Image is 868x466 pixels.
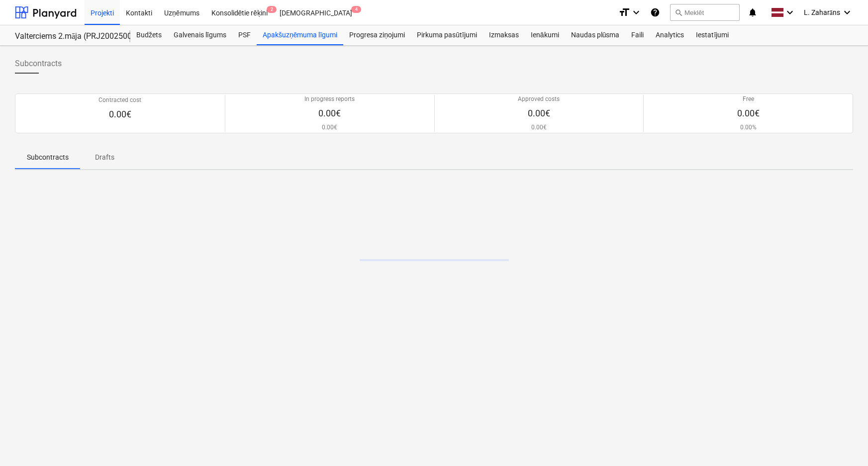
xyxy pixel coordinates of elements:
i: format_size [618,6,630,18]
p: Free [737,95,760,103]
p: 0.00€ [304,123,355,132]
p: 0.00€ [737,107,760,119]
i: keyboard_arrow_down [630,6,642,18]
p: 0.00€ [98,108,141,120]
p: Drafts [93,152,116,163]
p: 0.00€ [518,107,560,119]
span: search [675,8,682,16]
p: Contracted cost [98,96,141,104]
a: Naudas plūsma [565,25,626,45]
i: notifications [748,6,758,18]
a: Faili [625,25,650,45]
a: Galvenais līgums [168,25,232,45]
a: Iestatījumi [690,25,735,45]
a: Apakšuzņēmuma līgumi [257,25,343,45]
a: Izmaksas [483,25,525,45]
span: 4 [351,6,361,13]
p: 0.00€ [304,107,355,119]
span: 2 [267,6,277,13]
button: Meklēt [670,4,740,21]
a: Ienākumi [525,25,565,45]
a: Budžets [130,25,168,45]
p: 0.00% [737,123,760,132]
p: 0.00€ [518,123,560,132]
a: PSF [232,25,257,45]
span: L. Zaharāns [804,8,840,17]
p: Approved costs [518,95,560,103]
a: Pirkuma pasūtījumi [411,25,483,45]
i: keyboard_arrow_down [841,6,853,18]
div: Valterciems 2.māja (PRJ2002500) - 2601936 [15,31,118,42]
i: Zināšanu pamats [650,6,660,18]
p: In progress reports [304,95,355,103]
a: Progresa ziņojumi [343,25,411,45]
a: Analytics [650,25,690,45]
i: keyboard_arrow_down [784,6,796,18]
p: Subcontracts [27,152,69,163]
span: Subcontracts [15,58,62,70]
